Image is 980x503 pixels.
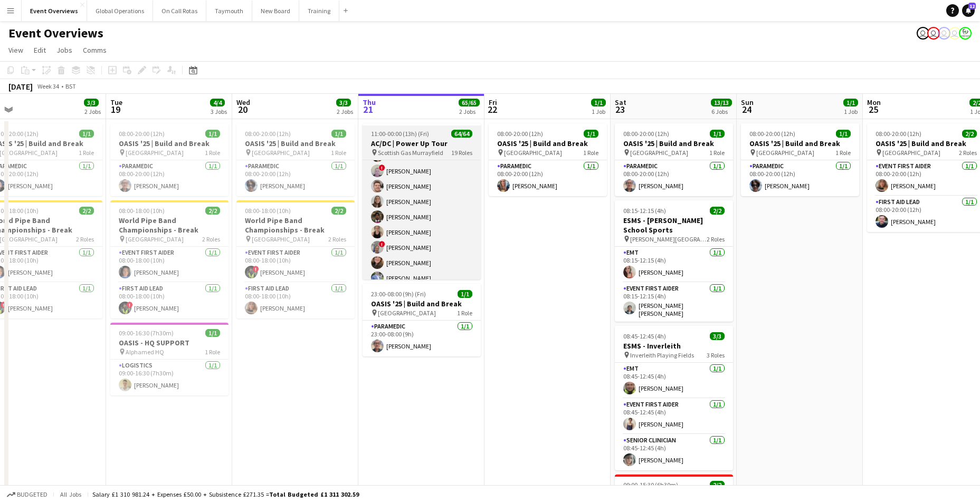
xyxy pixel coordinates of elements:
[211,108,227,115] div: 3 Jobs
[17,491,47,498] span: Budgeted
[236,200,355,318] app-job-card: 08:00-18:00 (10h)2/2World Pipe Band Championships - Break [GEOGRAPHIC_DATA]2 RolesEvent First Aid...
[245,130,291,138] span: 08:00-20:00 (12h)
[79,43,111,57] a: Comms
[56,45,72,55] span: Jobs
[756,149,814,157] span: [GEOGRAPHIC_DATA]
[379,165,385,171] span: !
[489,123,607,196] div: 08:00-20:00 (12h)1/1OASIS '25 | Build and Break [GEOGRAPHIC_DATA]1 RoleParamedic1/108:00-20:00 (1...
[110,216,229,235] h3: World Pipe Band Championships - Break
[917,27,929,40] app-user-avatar: Jackie Tolland
[236,216,355,235] h3: World Pipe Band Championships - Break
[615,200,733,322] app-job-card: 08:15-12:15 (4h)2/2ESMS - [PERSON_NAME] School Sports [PERSON_NAME][GEOGRAPHIC_DATA]2 RolesEMT1/1...
[749,130,795,138] span: 08:00-20:00 (12h)
[202,235,220,243] span: 2 Roles
[458,290,472,298] span: 1/1
[236,283,355,318] app-card-role: First Aid Lead1/108:00-18:00 (10h)[PERSON_NAME]
[245,207,291,215] span: 08:00-18:00 (10h)
[110,323,229,395] app-job-card: 09:00-16:30 (7h30m)1/1OASIS - HQ SUPPORT Alphamed HQ1 RoleLogistics1/109:00-16:30 (7h30m)[PERSON_...
[84,99,99,107] span: 3/3
[126,348,164,356] span: Alphamed HQ
[865,103,881,115] span: 25
[110,200,229,318] app-job-card: 08:00-18:00 (10h)2/2World Pipe Band Championships - Break [GEOGRAPHIC_DATA]2 RolesEvent First Aid...
[363,123,481,279] app-job-card: 11:00-00:00 (13h) (Fri)64/64AC/DC | Power Up Tour Scottish Gas Murrayfield19 Roles[PERSON_NAME][P...
[109,103,122,115] span: 19
[119,207,165,215] span: 08:00-18:00 (10h)
[235,103,250,115] span: 20
[711,108,731,115] div: 6 Jobs
[962,4,975,17] a: 12
[35,82,61,90] span: Week 34
[336,99,351,107] span: 3/3
[615,326,733,470] div: 08:45-12:45 (4h)3/3ESMS - Inverleith Inverleith Playing Fields3 RolesEMT1/108:45-12:45 (4h)[PERSO...
[30,43,50,57] a: Edit
[615,283,733,322] app-card-role: Event First Aider1/108:15-12:15 (4h)[PERSON_NAME] [PERSON_NAME]
[379,241,385,247] span: !
[459,99,480,107] span: 65/65
[615,434,733,470] app-card-role: Senior Clinician1/108:45-12:45 (4h)[PERSON_NAME]
[4,43,27,57] a: View
[739,103,754,115] span: 24
[844,108,858,115] div: 1 Job
[630,149,688,157] span: [GEOGRAPHIC_DATA]
[615,123,733,196] app-job-card: 08:00-20:00 (12h)1/1OASIS '25 | Build and Break [GEOGRAPHIC_DATA]1 RoleParamedic1/108:00-20:00 (1...
[110,247,229,283] app-card-role: Event First Aider1/108:00-18:00 (10h)[PERSON_NAME]
[236,98,250,107] span: Wed
[8,81,33,92] div: [DATE]
[968,3,976,9] span: 12
[459,108,479,115] div: 2 Jobs
[630,351,694,359] span: Inverleith Playing Fields
[938,27,950,40] app-user-avatar: Operations Team
[331,149,346,157] span: 1 Role
[79,130,94,138] span: 1/1
[710,130,725,138] span: 1/1
[504,149,562,157] span: [GEOGRAPHIC_DATA]
[615,341,733,351] h3: ESMS - Inverleith
[615,363,733,399] app-card-role: EMT1/108:45-12:45 (4h)[PERSON_NAME]
[119,130,165,138] span: 08:00-20:00 (12h)
[126,149,184,157] span: [GEOGRAPHIC_DATA]
[110,360,229,395] app-card-role: Logistics1/109:00-16:30 (7h30m)[PERSON_NAME]
[205,207,220,215] span: 2/2
[489,160,607,196] app-card-role: Paramedic1/108:00-20:00 (12h)[PERSON_NAME]
[363,299,481,308] h3: OASIS '25 | Build and Break
[110,338,229,347] h3: OASIS - HQ SUPPORT
[710,332,725,340] span: 3/3
[252,1,299,21] button: New Board
[876,130,921,138] span: 08:00-20:00 (12h)
[707,351,725,359] span: 3 Roles
[205,149,220,157] span: 1 Role
[623,481,678,489] span: 09:00-15:30 (6h30m)
[371,290,426,298] span: 23:00-08:00 (9h) (Fri)
[92,490,359,498] div: Salary £1 310 981.24 + Expenses £50.00 + Subsistence £271.35 =
[205,348,220,356] span: 1 Role
[337,108,353,115] div: 2 Jobs
[79,149,94,157] span: 1 Role
[84,108,101,115] div: 2 Jobs
[236,160,355,196] app-card-role: Paramedic1/108:00-20:00 (12h)[PERSON_NAME]
[110,283,229,318] app-card-role: First Aid Lead1/108:00-18:00 (10h)![PERSON_NAME]
[591,99,606,107] span: 1/1
[363,139,481,148] h3: AC/DC | Power Up Tour
[741,160,859,196] app-card-role: Paramedic1/108:00-20:00 (12h)[PERSON_NAME]
[615,160,733,196] app-card-role: Paramedic1/108:00-20:00 (12h)[PERSON_NAME]
[741,123,859,196] app-job-card: 08:00-20:00 (12h)1/1OASIS '25 | Build and Break [GEOGRAPHIC_DATA]1 RoleParamedic1/108:00-20:00 (1...
[623,332,666,340] span: 08:45-12:45 (4h)
[613,103,626,115] span: 23
[378,309,436,317] span: [GEOGRAPHIC_DATA]
[8,25,103,41] h1: Event Overviews
[623,130,669,138] span: 08:00-20:00 (12h)
[363,284,481,356] app-job-card: 23:00-08:00 (9h) (Fri)1/1OASIS '25 | Build and Break [GEOGRAPHIC_DATA]1 RoleParamedic1/123:00-08:...
[623,207,666,215] span: 08:15-12:15 (4h)
[451,130,472,138] span: 64/64
[584,130,598,138] span: 1/1
[236,123,355,196] div: 08:00-20:00 (12h)1/1OASIS '25 | Build and Break [GEOGRAPHIC_DATA]1 RoleParamedic1/108:00-20:00 (1...
[592,108,605,115] div: 1 Job
[378,149,443,157] span: Scottish Gas Murrayfield
[843,99,858,107] span: 1/1
[153,1,206,21] button: On Call Rotas
[206,1,252,21] button: Taymouth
